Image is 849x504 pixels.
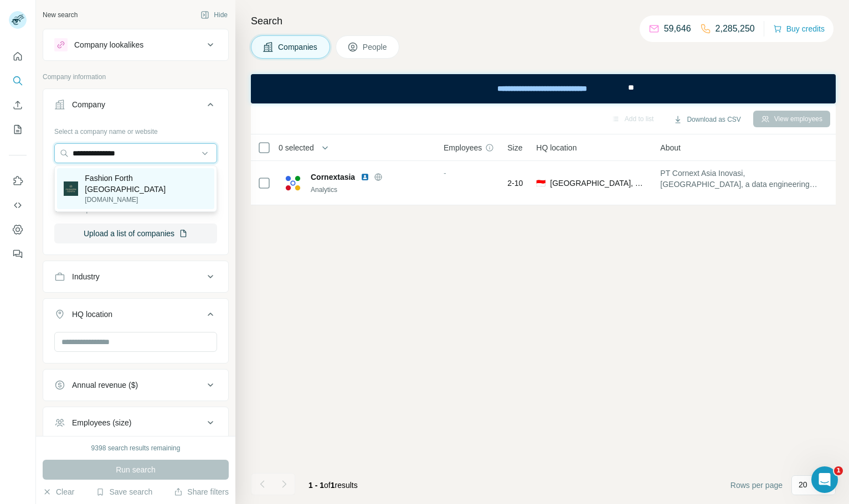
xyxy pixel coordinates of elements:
[9,195,27,215] button: Use Surfe API
[96,486,152,497] button: Save search
[72,417,131,428] div: Employees (size)
[74,39,143,50] div: Company lookalikes
[43,372,228,398] button: Annual revenue ($)
[72,309,112,320] div: HQ location
[324,481,331,490] span: of
[716,22,755,35] p: 2,285,250
[251,13,836,29] h4: Search
[85,173,208,195] p: Fashion Forth [GEOGRAPHIC_DATA]
[91,443,181,453] div: 9398 search results remaining
[278,41,318,53] span: Companies
[284,174,302,192] img: Logo of Cornextasia
[72,271,100,282] div: Industry
[9,171,27,191] button: Use Surfe on LinkedIn
[331,481,335,490] span: 1
[43,91,228,122] button: Company
[43,263,228,290] button: Industry
[64,181,78,196] img: Fashion Forth Indonesia
[660,142,681,153] span: About
[54,122,217,137] div: Select a company name or website
[363,41,388,53] span: People
[308,481,358,490] span: results
[43,301,228,332] button: HQ location
[444,142,482,153] span: Employees
[308,481,324,490] span: 1 - 1
[834,466,843,475] span: 1
[311,185,430,195] div: Analytics
[536,178,546,189] span: 🇮🇩
[72,99,105,110] div: Company
[43,409,228,436] button: Employees (size)
[811,466,838,493] iframe: Intercom live chat
[550,178,647,189] span: [GEOGRAPHIC_DATA], Special capital Region of [GEOGRAPHIC_DATA], [GEOGRAPHIC_DATA]
[9,244,27,264] button: Feedback
[9,46,27,66] button: Quick start
[72,380,138,391] div: Annual revenue ($)
[799,479,807,490] p: 20
[43,32,228,58] button: Company lookalikes
[251,74,836,103] iframe: Banner
[536,142,577,153] span: HQ location
[279,142,314,153] span: 0 selected
[85,195,208,205] p: [DOMAIN_NAME]
[507,178,523,189] span: 2-10
[43,486,74,497] button: Clear
[730,480,783,491] span: Rows per page
[773,21,825,37] button: Buy credits
[664,22,691,35] p: 59,646
[361,173,369,181] img: LinkedIn logo
[311,172,355,183] span: Cornextasia
[43,72,229,82] p: Company information
[174,486,229,497] button: Share filters
[43,10,78,20] div: New search
[666,111,748,128] button: Download as CSV
[9,95,27,115] button: Enrich CSV
[193,7,235,23] button: Hide
[9,220,27,240] button: Dashboard
[507,142,522,153] span: Size
[54,224,217,243] button: Upload a list of companies
[660,168,824,190] span: PT Cornext Asia Inovasi, [GEOGRAPHIC_DATA], a data engineering and software development company, ...
[9,119,27,139] button: My lists
[9,71,27,91] button: Search
[444,169,446,178] span: -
